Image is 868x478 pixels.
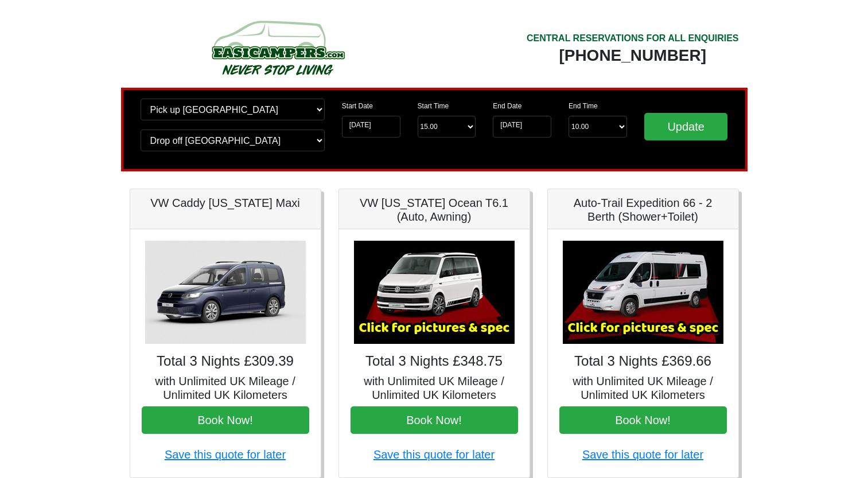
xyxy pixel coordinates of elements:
label: Start Time [418,101,449,111]
h5: with Unlimited UK Mileage / Unlimited UK Kilometers [142,374,309,402]
img: VW Caddy California Maxi [145,241,306,344]
label: Start Date [342,101,373,111]
h4: Total 3 Nights £369.66 [559,353,727,370]
input: Update [644,113,728,140]
button: Book Now! [351,406,518,434]
img: campers-checkout-logo.png [169,16,387,79]
a: Save this quote for later [582,448,703,461]
a: Save this quote for later [165,448,286,461]
h5: with Unlimited UK Mileage / Unlimited UK Kilometers [559,374,727,402]
a: Save this quote for later [373,448,495,461]
label: End Time [569,101,598,111]
div: CENTRAL RESERVATIONS FOR ALL ENQUIRIES [527,32,739,45]
input: Start Date [342,116,400,138]
button: Book Now! [142,406,309,434]
h5: VW Caddy [US_STATE] Maxi [142,196,309,210]
label: End Date [493,101,521,111]
h5: VW [US_STATE] Ocean T6.1 (Auto, Awning) [351,196,518,224]
img: Auto-Trail Expedition 66 - 2 Berth (Shower+Toilet) [563,241,723,344]
h4: Total 3 Nights £348.75 [351,353,518,370]
img: VW California Ocean T6.1 (Auto, Awning) [354,241,515,344]
h4: Total 3 Nights £309.39 [142,353,309,370]
h5: with Unlimited UK Mileage / Unlimited UK Kilometers [351,374,518,402]
div: [PHONE_NUMBER] [527,45,739,66]
button: Book Now! [559,406,727,434]
h5: Auto-Trail Expedition 66 - 2 Berth (Shower+Toilet) [559,196,727,224]
input: Return Date [493,116,551,138]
